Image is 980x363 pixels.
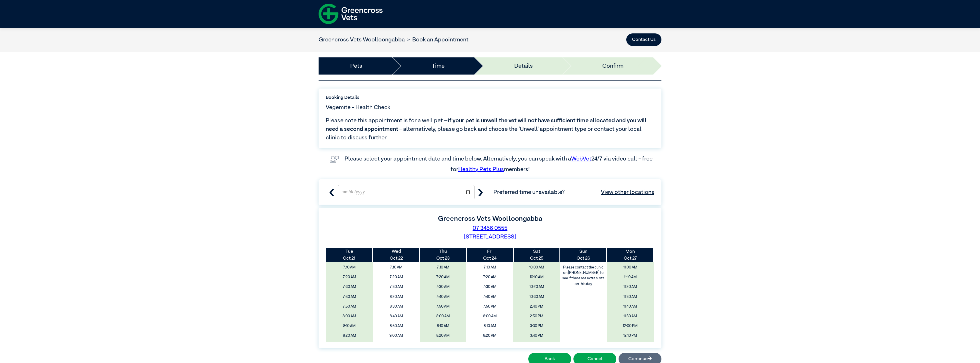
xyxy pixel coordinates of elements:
[468,273,511,281] span: 7:20 AM
[515,322,558,330] span: 3:30 PM
[328,293,371,301] span: 7:40 AM
[432,62,445,70] a: Time
[601,188,654,196] a: View other locations
[609,273,652,281] span: 11:10 AM
[327,154,341,165] img: vet
[493,188,654,196] span: Preferred time unavailable?
[607,248,654,262] th: Oct 27
[609,283,652,291] span: 11:20 AM
[458,167,504,172] a: Healthy Pets Plus
[422,293,465,301] span: 7:40 AM
[375,322,418,330] span: 8:50 AM
[466,248,513,262] th: Oct 24
[515,283,558,291] span: 10:20 AM
[609,341,652,350] span: 12:20 PM
[375,332,418,340] span: 9:00 AM
[561,263,606,288] label: Please contact the clinic on [PHONE_NUMBER] to see if there are extra slots on this day
[468,322,511,330] span: 8:10 AM
[328,312,371,320] span: 8:00 AM
[513,248,560,262] th: Oct 25
[468,332,511,340] span: 8:20 AM
[345,156,654,172] label: Please select your appointment date and time below. Alternatively, you can speak with a 24/7 via ...
[609,263,652,272] span: 11:00 AM
[515,312,558,320] span: 2:50 PM
[373,248,420,262] th: Oct 22
[319,1,383,26] img: f-logo
[609,293,652,301] span: 11:30 AM
[375,293,418,301] span: 8:20 AM
[420,248,467,262] th: Oct 23
[422,273,465,281] span: 7:20 AM
[438,215,542,222] label: Greencross Vets Woolloongabba
[326,116,654,142] span: Please note this appointment is for a well pet – – alternatively, please go back and choose the ‘...
[609,332,652,340] span: 12:10 PM
[319,35,469,44] nav: breadcrumb
[328,283,371,291] span: 7:30 AM
[422,332,465,340] span: 8:20 AM
[319,37,405,43] a: Greencross Vets Woolloongabba
[464,234,516,240] a: [STREET_ADDRESS]
[515,293,558,301] span: 10:30 AM
[326,248,373,262] th: Oct 21
[326,118,647,132] span: if your pet is unwell the vet will not have sufficient time allocated and you will need a second ...
[328,322,371,330] span: 8:10 AM
[571,156,591,162] a: WebVet
[609,302,652,311] span: 11:40 AM
[422,263,465,272] span: 7:10 AM
[375,341,418,350] span: 9:10 AM
[468,341,511,350] span: 8:30 AM
[515,263,558,272] span: 10:00 AM
[468,312,511,320] span: 8:00 AM
[515,341,558,350] span: 3:50 PM
[326,94,654,101] label: Booking Details
[422,302,465,311] span: 7:50 AM
[375,312,418,320] span: 8:40 AM
[375,283,418,291] span: 7:30 AM
[515,332,558,340] span: 3:40 PM
[468,263,511,272] span: 7:10 AM
[405,35,469,44] li: Book an Appointment
[375,273,418,281] span: 7:20 AM
[422,312,465,320] span: 8:00 AM
[468,302,511,311] span: 7:50 AM
[560,248,607,262] th: Oct 26
[422,322,465,330] span: 8:10 AM
[609,312,652,320] span: 11:50 AM
[468,283,511,291] span: 7:30 AM
[515,302,558,311] span: 2:40 PM
[609,322,652,330] span: 12:00 PM
[515,273,558,281] span: 10:10 AM
[326,103,390,112] span: Vegemite - Health Check
[626,33,661,46] button: Contact Us
[375,302,418,311] span: 8:30 AM
[473,225,507,231] a: 07 3456 0555
[350,62,362,70] a: Pets
[328,273,371,281] span: 7:20 AM
[422,283,465,291] span: 7:30 AM
[422,341,465,350] span: 8:30 AM
[328,302,371,311] span: 7:50 AM
[328,332,371,340] span: 8:20 AM
[468,293,511,301] span: 7:40 AM
[375,263,418,272] span: 7:10 AM
[328,341,371,350] span: 8:30 AM
[328,263,371,272] span: 7:10 AM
